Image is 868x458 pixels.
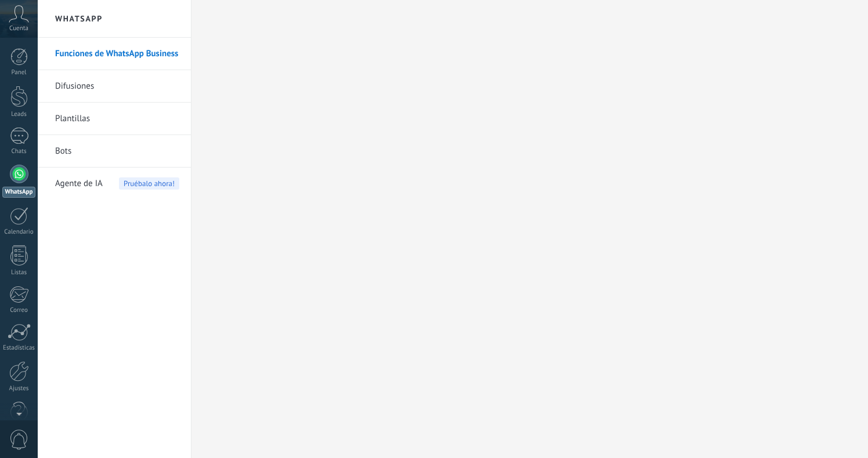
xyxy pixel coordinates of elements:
div: Leads [2,111,36,118]
span: Pruébalo ahora! [119,177,179,190]
div: Correo [2,307,36,314]
div: Panel [2,69,36,77]
li: Bots [38,135,191,168]
div: Ajustes [2,385,36,392]
span: Agente de IA [55,168,103,200]
a: Agente de IAPruébalo ahora! [55,168,179,200]
div: WhatsApp [2,187,35,198]
span: Cuenta [9,25,28,32]
li: Agente de IA [38,168,191,199]
div: Listas [2,269,36,277]
div: Chats [2,148,36,155]
div: Calendario [2,228,36,236]
li: Plantillas [38,103,191,135]
div: Estadísticas [2,344,36,352]
li: Difusiones [38,70,191,103]
a: Plantillas [55,103,179,135]
a: Bots [55,135,179,168]
li: Funciones de WhatsApp Business [38,38,191,70]
a: Difusiones [55,70,179,103]
a: Funciones de WhatsApp Business [55,38,179,70]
